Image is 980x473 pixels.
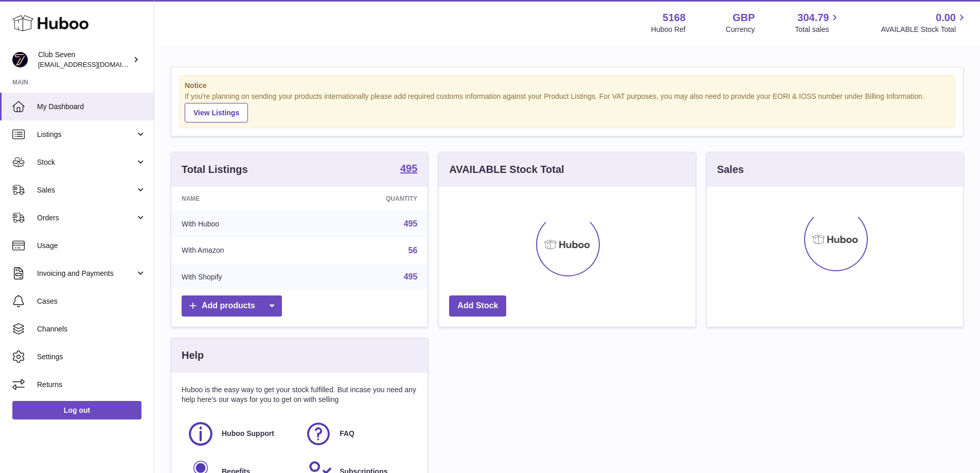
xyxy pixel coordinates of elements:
strong: 5168 [663,11,686,25]
a: Add Stock [449,295,506,317]
a: 495 [400,163,417,176]
td: With Amazon [171,237,312,264]
th: Name [171,187,312,211]
span: Cases [37,296,146,306]
h3: Help [182,348,204,362]
span: Sales [37,185,135,195]
a: View Listings [185,103,248,122]
strong: GBP [733,11,755,25]
h3: AVAILABLE Stock Total [449,163,564,177]
a: Huboo Support [187,420,294,448]
a: Add products [182,295,282,317]
strong: Notice [185,81,950,91]
span: Returns [37,380,146,390]
a: FAQ [305,420,412,448]
span: Settings [37,352,146,362]
div: Club Seven [38,50,131,69]
strong: 495 [400,163,417,173]
span: 0.00 [936,11,956,25]
div: Currency [726,25,755,34]
th: Quantity [312,187,428,211]
h3: Sales [717,163,744,177]
span: Listings [37,130,135,139]
td: With Shopify [171,264,312,290]
span: Usage [37,241,146,251]
a: 495 [404,272,418,281]
span: My Dashboard [37,102,146,112]
span: [EMAIL_ADDRESS][DOMAIN_NAME] [38,60,151,68]
span: Total sales [795,25,841,34]
a: 0.00 AVAILABLE Stock Total [881,11,968,34]
span: Orders [37,213,135,223]
div: Huboo Ref [651,25,686,34]
td: With Huboo [171,211,312,237]
span: Invoicing and Payments [37,269,135,278]
span: FAQ [340,429,354,439]
a: Log out [12,401,141,419]
span: Stock [37,157,135,167]
span: AVAILABLE Stock Total [881,25,968,34]
span: Channels [37,324,146,334]
a: 495 [404,219,418,228]
span: 304.79 [797,11,829,25]
a: 304.79 Total sales [795,11,841,34]
h3: Total Listings [182,163,248,177]
img: info@wearclubseven.com [12,52,28,67]
p: Huboo is the easy way to get your stock fulfilled. But incase you need any help here's our ways f... [182,385,417,405]
span: Huboo Support [222,429,274,439]
div: If you're planning on sending your products internationally please add required customs informati... [185,92,950,122]
a: 56 [408,246,418,255]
